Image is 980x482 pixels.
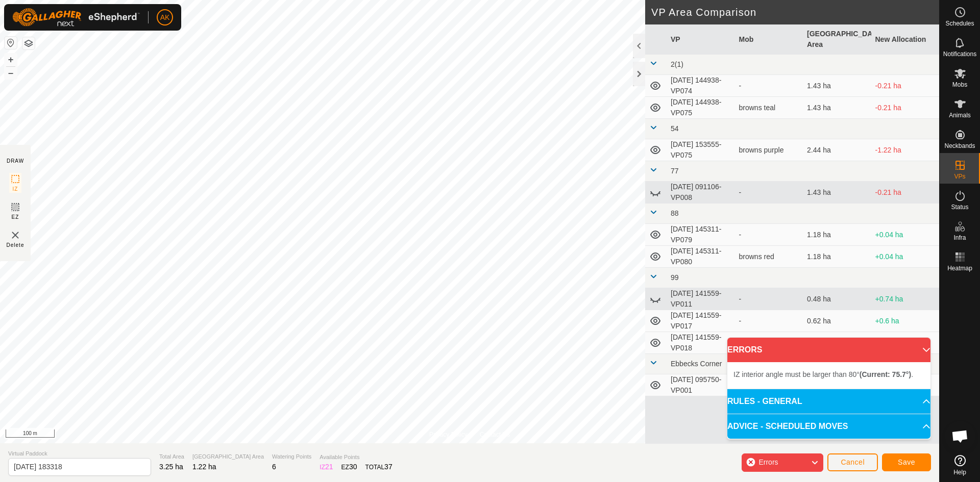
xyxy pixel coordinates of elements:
[12,213,19,221] span: EZ
[951,204,968,210] span: Status
[384,463,393,471] span: 37
[727,395,802,408] span: RULES - GENERAL
[671,273,679,282] span: 99
[320,462,333,472] div: IZ
[739,251,799,262] div: browns red
[667,310,735,332] td: [DATE] 141559-VP017
[667,75,735,97] td: [DATE] 144938-VP074
[22,37,35,49] button: Map Layers
[727,338,930,362] p-accordion-header: ERRORS
[727,344,762,356] span: ERRORS
[429,430,468,439] a: Privacy Policy
[954,173,965,180] span: VPs
[803,332,871,354] td: 0.69 ha
[7,157,24,165] div: DRAW
[671,60,683,68] span: 2(1)
[667,97,735,119] td: [DATE] 144938-VP075
[803,224,871,246] td: 1.18 ha
[945,20,974,27] span: Schedules
[192,452,264,461] span: [GEOGRAPHIC_DATA] Area
[803,182,871,204] td: 1.43 ha
[5,67,17,79] button: –
[860,370,911,378] b: (Current: 75.7°)
[159,452,184,461] span: Total Area
[192,463,216,471] span: 1.22 ha
[671,124,679,133] span: 54
[871,97,940,119] td: -0.21 ha
[827,453,878,471] button: Cancel
[671,360,722,368] span: Ebbecks Corner
[871,288,940,310] td: +0.74 ha
[349,463,357,471] span: 30
[667,24,735,55] th: VP
[365,462,393,472] div: TOTAL
[952,82,967,88] span: Mobs
[739,316,799,326] div: -
[7,241,24,249] span: Delete
[8,449,151,458] span: Virtual Paddock
[871,139,940,161] td: -1.22 ha
[940,451,980,479] a: Help
[953,235,966,241] span: Infra
[898,458,915,466] span: Save
[727,362,930,389] p-accordion-content: ERRORS
[953,469,966,475] span: Help
[160,12,170,23] span: AK
[871,24,940,55] th: New Allocation
[159,463,183,471] span: 3.25 ha
[667,182,735,204] td: [DATE] 091106-VP008
[949,112,971,118] span: Animals
[871,310,940,332] td: +0.6 ha
[739,294,799,305] div: -
[803,246,871,268] td: 1.18 ha
[871,182,940,204] td: -0.21 ha
[320,453,392,462] span: Available Points
[667,139,735,161] td: [DATE] 153555-VP075
[882,453,931,471] button: Save
[803,24,871,55] th: [GEOGRAPHIC_DATA] Area
[739,187,799,198] div: -
[943,51,976,57] span: Notifications
[325,463,333,471] span: 21
[871,332,940,354] td: +0.53 ha
[871,224,940,246] td: +0.04 ha
[272,452,311,461] span: Watering Points
[803,139,871,161] td: 2.44 ha
[841,458,865,466] span: Cancel
[651,6,939,18] h2: VP Area Comparison
[733,370,913,378] span: IZ interior angle must be larger than 80° .
[739,81,799,91] div: -
[12,8,140,27] img: Gallagher Logo
[871,75,940,97] td: -0.21 ha
[727,420,848,433] span: ADVICE - SCHEDULED MOVES
[13,185,18,193] span: IZ
[667,332,735,354] td: [DATE] 141559-VP018
[727,389,930,414] p-accordion-header: RULES - GENERAL
[5,37,17,49] button: Reset Map
[735,24,803,55] th: Mob
[739,103,799,113] div: browns teal
[667,224,735,246] td: [DATE] 145311-VP079
[671,209,679,217] span: 88
[727,414,930,439] p-accordion-header: ADVICE - SCHEDULED MOVES
[272,463,276,471] span: 6
[739,230,799,240] div: -
[739,145,799,156] div: browns purple
[341,462,357,472] div: EZ
[871,246,940,268] td: +0.04 ha
[945,421,975,451] div: Open chat
[667,246,735,268] td: [DATE] 145311-VP080
[480,430,510,439] a: Contact Us
[947,265,972,271] span: Heatmap
[803,310,871,332] td: 0.62 ha
[944,143,975,149] span: Neckbands
[803,288,871,310] td: 0.48 ha
[758,458,778,466] span: Errors
[9,229,21,241] img: VP
[667,288,735,310] td: [DATE] 141559-VP011
[667,374,735,396] td: [DATE] 095750-VP001
[5,54,17,66] button: +
[803,97,871,119] td: 1.43 ha
[671,167,679,175] span: 77
[803,75,871,97] td: 1.43 ha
